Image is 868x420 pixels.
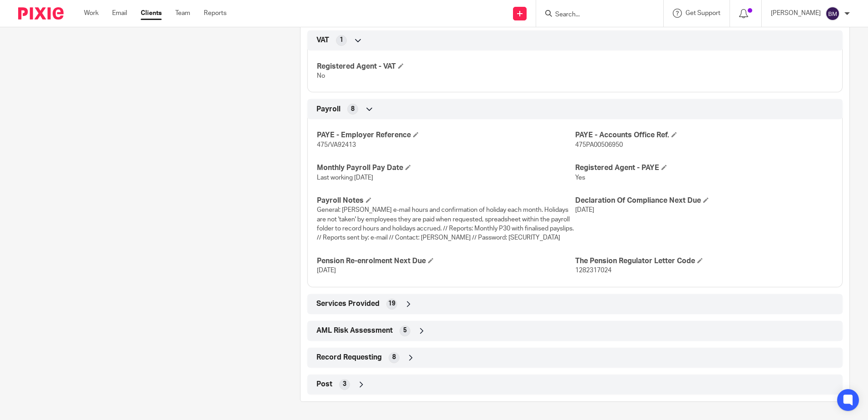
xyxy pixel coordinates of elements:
span: 8 [392,353,396,362]
img: svg%3E [825,6,840,21]
span: No [317,73,325,79]
h4: Registered Agent - VAT [317,62,575,71]
span: Post [316,380,332,389]
span: General: [PERSON_NAME] e-mail hours and confirmation of holiday each month. Holidays are not 'tak... [317,207,574,241]
span: 475/VA92413 [317,142,356,148]
span: Last working [DATE] [317,175,373,181]
span: AML Risk Assessment [316,326,393,335]
img: Pixie [18,7,64,20]
a: Work [84,9,99,18]
span: 3 [343,380,346,389]
h4: Monthly Payroll Pay Date [317,163,575,173]
p: [PERSON_NAME] [771,9,821,18]
h4: PAYE - Employer Reference [317,130,575,140]
h4: Registered Agent - PAYE [575,163,833,173]
a: Clients [141,9,162,18]
span: Payroll [316,105,340,114]
span: Services Provided [316,299,380,309]
span: 5 [403,326,407,335]
span: Record Requesting [316,353,382,362]
span: 8 [351,105,355,114]
span: Yes [575,175,585,181]
a: Email [112,9,127,18]
h4: PAYE - Accounts Office Ref. [575,130,833,140]
span: 1282317024 [575,267,612,274]
a: Team [175,9,190,18]
h4: Payroll Notes [317,196,575,205]
span: [DATE] [317,267,336,274]
h4: Pension Re-enrolment Next Due [317,256,575,266]
span: [DATE] [575,207,594,213]
span: 1 [340,35,343,45]
span: 475PA00506950 [575,142,623,148]
h4: The Pension Regulator Letter Code [575,256,833,266]
span: Get Support [686,10,720,16]
a: Reports [204,9,227,18]
h4: Declaration Of Compliance Next Due [575,196,833,205]
span: VAT [316,35,329,45]
span: 19 [388,299,395,308]
input: Search [554,11,636,19]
